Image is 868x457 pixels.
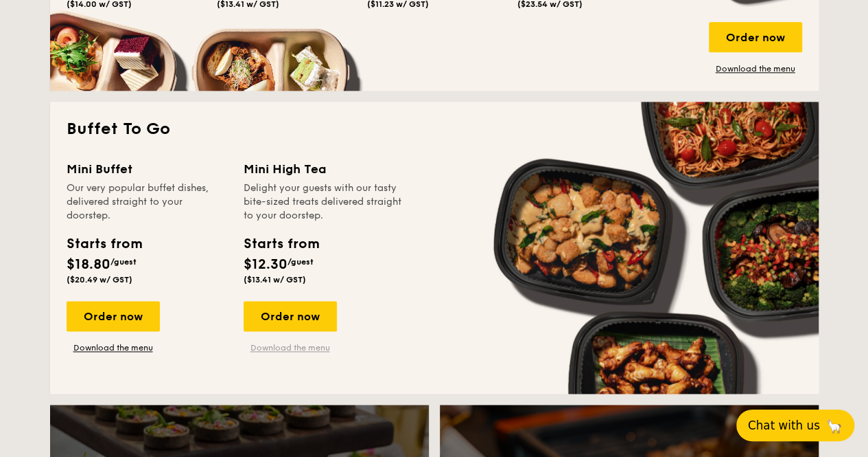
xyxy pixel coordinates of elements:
[244,234,318,254] div: Starts from
[67,234,141,254] div: Starts from
[709,22,802,52] div: Order now
[244,181,404,223] div: Delight your guests with our tasty bite-sized treats delivered straight to your doorstep.
[67,301,160,331] div: Order now
[244,159,404,179] div: Mini High Tea
[67,181,227,223] div: Our very popular buffet dishes, delivered straight to your doorstep.
[244,256,288,273] span: $12.30
[67,118,802,140] h2: Buffet To Go
[67,159,227,179] div: Mini Buffet
[748,419,820,432] span: Chat with us
[244,301,337,331] div: Order now
[288,257,314,267] span: /guest
[244,342,337,353] a: Download the menu
[709,63,802,74] a: Download the menu
[67,275,132,285] span: ($20.49 w/ GST)
[825,417,843,434] span: 🦙
[244,275,306,285] span: ($13.41 w/ GST)
[736,410,854,441] button: Chat with us🦙
[110,257,137,267] span: /guest
[67,342,160,353] a: Download the menu
[67,256,110,273] span: $18.80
